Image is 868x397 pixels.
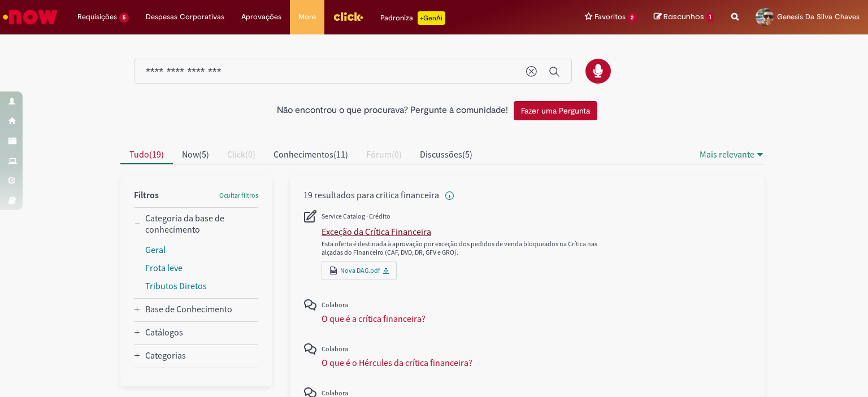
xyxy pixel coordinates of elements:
[277,106,508,116] h2: Não encontrou o que procurava? Pergunte à comunidade!
[628,13,637,23] span: 2
[1,6,59,28] img: ServiceNow
[654,12,714,23] a: Rascunhos
[333,8,363,25] img: click_logo_yellow_360x200.png
[594,11,626,23] span: Favoritos
[663,11,704,22] span: Rascunhos
[77,11,117,23] span: Requisições
[706,12,714,23] span: 1
[119,13,129,23] span: 5
[380,11,445,25] div: Padroniza
[146,11,224,23] span: Despesas Corporativas
[418,11,445,25] p: +GenAi
[777,12,860,21] span: Genesis Da Silva Chaves
[241,11,281,23] span: Aprovações
[298,11,316,23] span: More
[514,101,597,120] button: Fazer uma Pergunta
